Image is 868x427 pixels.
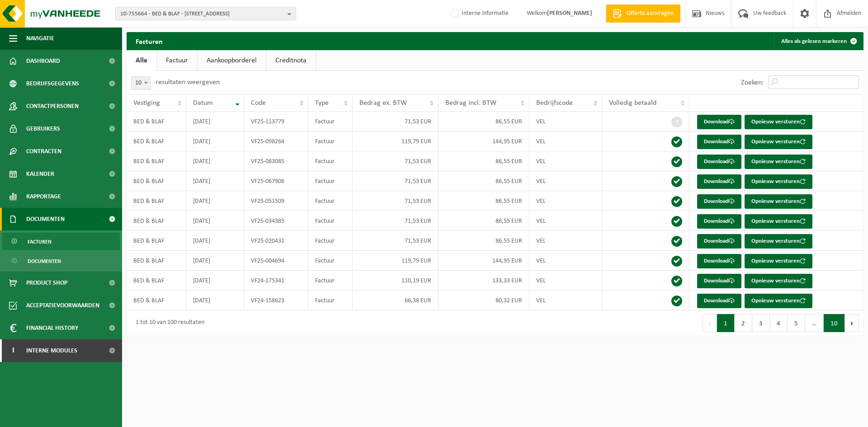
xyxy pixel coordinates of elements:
td: VF25-004694 [244,251,308,271]
td: Factuur [308,151,353,171]
button: Opnieuw versturen [745,294,812,308]
span: Dashboard [26,50,60,72]
td: 86,55 EUR [439,191,529,211]
td: 86,55 EUR [439,231,529,251]
strong: [PERSON_NAME] [547,10,592,17]
button: 4 [770,314,788,332]
a: Offerte aanvragen [606,5,680,23]
a: Documenten [2,252,120,269]
a: Download [697,135,741,149]
td: Factuur [308,271,353,291]
td: 86,55 EUR [439,211,529,231]
td: BED & BLAF [127,112,186,131]
td: BED & BLAF [127,171,186,191]
button: Alles als gelezen markeren [774,32,863,50]
td: VF25-113779 [244,112,308,131]
td: VEL [529,211,603,231]
td: VF24-158623 [244,291,308,310]
td: 71,53 EUR [353,231,439,251]
td: VEL [529,131,603,151]
td: BED & BLAF [127,291,186,310]
span: Product Shop [26,272,67,294]
span: 10-755664 - BED & BLAF - [STREET_ADDRESS] [120,7,284,21]
button: Opnieuw versturen [745,274,812,288]
span: 10 [132,77,151,89]
td: Factuur [308,171,353,191]
a: Download [697,254,741,268]
span: Bedrijfscode [536,99,573,107]
span: Documenten [26,208,65,230]
td: [DATE] [186,112,244,131]
td: VEL [529,251,603,271]
button: 2 [735,314,752,332]
td: Factuur [308,112,353,131]
td: VF25-051509 [244,191,308,211]
button: Opnieuw versturen [745,194,812,209]
button: 5 [788,314,805,332]
span: Volledig betaald [609,99,656,107]
span: Type [315,99,329,107]
span: Contracten [26,140,61,163]
button: Opnieuw versturen [745,234,812,249]
td: VF25-020431 [244,231,308,251]
td: Factuur [308,291,353,310]
td: [DATE] [186,191,244,211]
span: Facturen [28,233,52,250]
label: resultaten weergeven [156,79,220,86]
td: VEL [529,231,603,251]
td: [DATE] [186,211,244,231]
span: 10 [131,76,151,90]
td: Factuur [308,211,353,231]
span: Documenten [28,253,61,270]
td: Factuur [308,191,353,211]
a: Download [697,194,741,209]
td: VEL [529,151,603,171]
button: Previous [703,314,717,332]
td: Factuur [308,231,353,251]
td: [DATE] [186,271,244,291]
button: Opnieuw versturen [745,174,812,189]
span: Rapportage [26,185,61,208]
td: Factuur [308,251,353,271]
a: Download [697,174,741,189]
label: Zoeken: [741,79,764,86]
a: Alle [127,50,156,71]
td: 144,95 EUR [439,251,529,271]
span: Datum [193,99,213,107]
td: VEL [529,171,603,191]
td: BED & BLAF [127,151,186,171]
td: 71,53 EUR [353,151,439,171]
button: Opnieuw versturen [745,214,812,229]
a: Download [697,115,741,129]
td: [DATE] [186,231,244,251]
span: Offerte aanvragen [624,9,676,18]
td: 86,55 EUR [439,112,529,131]
td: 71,53 EUR [353,112,439,131]
td: VF25-034385 [244,211,308,231]
a: Download [697,214,741,229]
td: 66,38 EUR [353,291,439,310]
td: BED & BLAF [127,131,186,151]
td: BED & BLAF [127,191,186,211]
td: [DATE] [186,131,244,151]
span: Financial History [26,317,78,339]
td: BED & BLAF [127,271,186,291]
td: 119,79 EUR [353,131,439,151]
td: 144,95 EUR [439,131,529,151]
td: Factuur [308,131,353,151]
td: BED & BLAF [127,231,186,251]
td: 71,53 EUR [353,171,439,191]
span: Gebruikers [26,117,60,140]
button: 10-755664 - BED & BLAF - [STREET_ADDRESS] [115,7,296,20]
td: 119,79 EUR [353,251,439,271]
td: VEL [529,291,603,310]
span: Acceptatievoorwaarden [26,294,99,317]
td: 71,53 EUR [353,191,439,211]
td: [DATE] [186,151,244,171]
td: 133,33 EUR [439,271,529,291]
a: Facturen [2,233,120,250]
a: Download [697,155,741,169]
td: VF25-083085 [244,151,308,171]
span: Kalender [26,163,54,185]
span: Code [251,99,266,107]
